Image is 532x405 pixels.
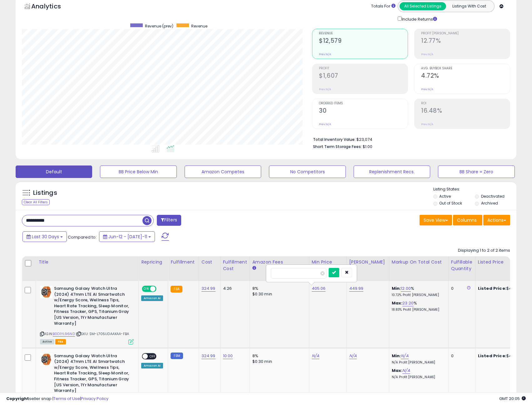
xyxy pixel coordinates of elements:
[392,300,444,312] div: %
[201,259,218,265] div: Cost
[313,137,355,142] b: Total Inventory Value:
[439,200,462,206] label: Out of Stock
[402,300,414,306] a: 23.20
[319,67,408,70] span: Profit
[319,107,408,116] h2: 30
[312,259,344,265] div: Min Price
[40,286,52,298] img: 51LEqBkFViL._SL40_.jpg
[40,339,54,344] span: All listings currently available for purchase on Amazon
[201,285,216,292] a: 324.99
[402,368,410,374] a: N/A
[478,259,532,265] div: Listed Price
[22,231,67,242] button: Last 30 Days
[363,144,372,150] span: $1.00
[438,165,515,178] button: BB Share = Zero
[349,353,357,359] a: N/A
[401,353,408,359] a: N/A
[141,363,163,368] div: Amazon AI
[453,215,482,225] button: Columns
[349,259,386,265] div: [PERSON_NAME]
[421,67,510,70] span: Avg. Buybox Share
[201,353,216,359] a: 324.99
[499,396,526,402] span: 2025-08-11 20:05 GMT
[148,353,158,359] span: OFF
[401,285,411,292] a: 12.00
[81,396,108,402] a: Privacy Policy
[319,32,408,35] span: Revenue
[481,194,505,199] label: Deactivated
[392,360,444,365] p: N/A Profit [PERSON_NAME]
[400,2,446,10] button: All Selected Listings
[252,291,304,297] div: $0.30 min
[319,37,408,46] h2: $12,579
[156,286,166,292] span: OFF
[22,199,50,205] div: Clear All Filters
[457,217,477,223] span: Columns
[54,353,130,395] b: Samsung Galaxy Watch Ultra (2024) 47mm LTE AI Smartwatch w/Energy Score, Wellness Tips, Heart Rat...
[252,265,256,271] small: Amazon Fees.
[185,165,261,178] button: Amazon Competes
[269,165,346,178] button: No Competitors
[421,122,433,126] small: Prev: N/A
[421,52,433,56] small: Prev: N/A
[421,107,510,116] h2: 16.48%
[99,231,155,242] button: Jun-12 - [DATE]-11
[389,256,448,281] th: The percentage added to the cost of goods (COGS) that forms the calculator for Min & Max prices.
[40,353,52,366] img: 51LEqBkFViL._SL40_.jpg
[108,234,147,240] span: Jun-12 - [DATE]-11
[16,165,92,178] button: Default
[392,368,403,373] b: Max:
[31,2,73,12] h5: Analytics
[312,285,326,292] a: 405.06
[421,37,510,46] h2: 12.77%
[223,286,245,291] div: 4.26
[392,293,444,297] p: 10.72% Profit [PERSON_NAME]
[451,353,470,359] div: 0
[141,295,163,301] div: Amazon AI
[142,286,150,292] span: ON
[312,353,319,359] a: N/A
[6,396,108,402] div: seller snap | |
[421,32,510,35] span: Profit [PERSON_NAME]
[483,215,510,225] button: Actions
[319,122,331,126] small: Prev: N/A
[145,23,173,29] span: Revenue (prev)
[319,72,408,81] h2: $1,607
[100,165,177,178] button: BB Price Below Min
[68,234,97,240] span: Compared to:
[171,259,196,265] div: Fulfillment
[392,259,446,265] div: Markup on Total Cost
[319,102,408,105] span: Ordered Items
[171,353,183,359] small: FBM
[191,23,207,29] span: Revenue
[392,375,444,379] p: N/A Profit [PERSON_NAME]
[40,286,134,344] div: ASIN:
[354,165,430,178] button: Replenishment Recs.
[478,285,506,291] b: Listed Price:
[392,300,403,306] b: Max:
[349,285,364,292] a: 449.99
[421,72,510,81] h2: 4.72%
[313,144,362,149] b: Short Term Storage Fees:
[481,200,498,206] label: Archived
[223,353,233,359] a: 10.00
[421,87,433,91] small: Prev: N/A
[392,285,401,291] b: Min:
[478,286,530,291] div: $449.99
[433,186,516,192] p: Listing States:
[252,259,306,265] div: Amazon Fees
[458,248,510,254] div: Displaying 1 to 2 of 2 items
[76,331,129,336] span: | SKU: SM-L705UDAAXAA-FBA
[54,286,130,328] b: Samsung Galaxy Watch Ultra (2024) 47mm LTE AI Smartwatch w/Energy Score, Wellness Tips, Heart Rat...
[319,52,331,56] small: Prev: N/A
[33,189,57,197] h5: Listings
[223,259,247,272] div: Fulfillment Cost
[392,286,444,297] div: %
[393,15,445,22] div: Include Returns
[38,259,136,265] div: Title
[252,286,304,291] div: 8%
[313,135,505,143] li: $23,074
[392,308,444,312] p: 18.83% Profit [PERSON_NAME]
[157,215,181,226] button: Filters
[53,396,80,402] a: Terms of Use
